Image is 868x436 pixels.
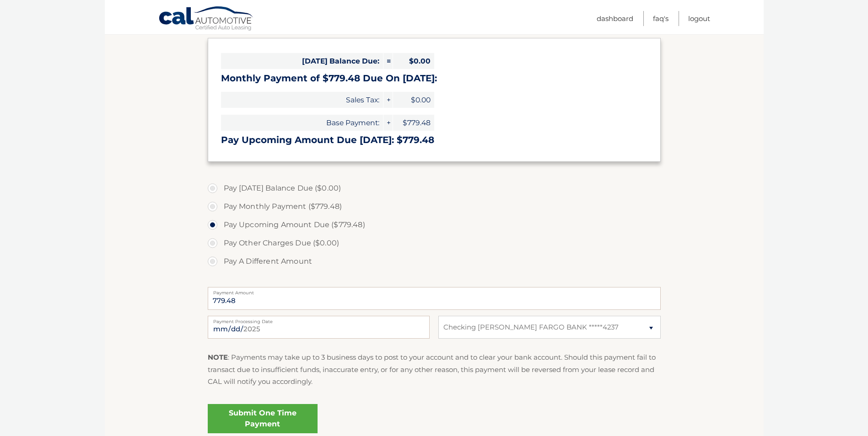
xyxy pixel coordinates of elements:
span: Base Payment: [221,115,383,131]
span: Sales Tax: [221,92,383,108]
h3: Monthly Payment of $779.48 Due On [DATE]: [221,73,647,84]
label: Pay Other Charges Due ($0.00) [208,234,661,252]
input: Payment Date [208,316,430,339]
input: Payment Amount [208,287,661,310]
p: : Payments may take up to 3 business days to post to your account and to clear your bank account.... [208,351,661,388]
label: Pay Monthly Payment ($779.48) [208,197,661,216]
strong: NOTE [208,353,228,362]
span: = [383,53,393,69]
span: $0.00 [393,92,434,108]
span: [DATE] Balance Due: [221,53,383,69]
span: $779.48 [393,115,434,131]
label: Pay A Different Amount [208,252,661,271]
span: + [383,92,393,108]
span: $0.00 [393,53,434,69]
a: Submit One Time Payment [208,404,318,433]
a: Logout [688,11,710,26]
label: Pay Upcoming Amount Due ($779.48) [208,216,661,234]
a: Dashboard [597,11,633,26]
a: Cal Automotive [158,6,254,32]
a: FAQ's [653,11,669,26]
label: Pay [DATE] Balance Due ($0.00) [208,179,661,197]
h3: Pay Upcoming Amount Due [DATE]: $779.48 [221,134,647,146]
label: Payment Amount [208,287,661,294]
span: + [383,115,393,131]
label: Payment Processing Date [208,316,430,323]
